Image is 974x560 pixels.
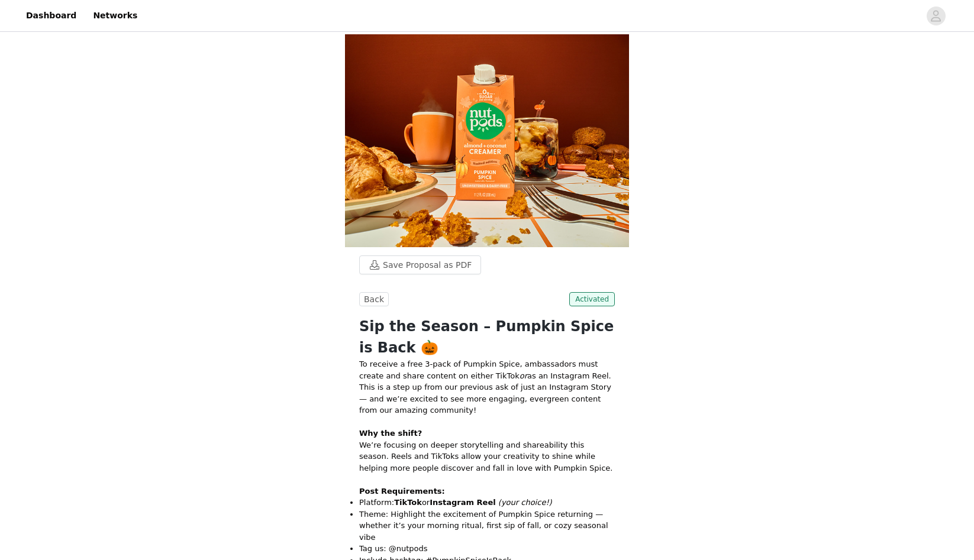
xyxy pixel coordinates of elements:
[520,371,527,380] em: or
[359,428,615,474] p: We’re focusing on deeper storytelling and shareability this season. Reels and TikToks allow your ...
[359,543,615,555] p: Tag us: @nutpods
[359,358,615,416] p: To receive a free 3-pack of Pumpkin Spice, ambassadors must create and share content on either Ti...
[359,292,389,306] button: Back
[359,487,445,496] strong: Post Requirements:
[345,34,629,247] img: campaign image
[359,255,481,274] button: Save Proposal as PDF
[19,2,83,29] a: Dashboard
[430,498,495,507] strong: Instagram Reel
[86,2,144,29] a: Networks
[569,292,615,306] span: Activated
[498,498,552,507] em: (your choice!)
[930,7,941,25] div: avatar
[394,498,422,507] strong: TikTok
[359,429,422,438] strong: Why the shift?
[359,509,615,543] p: Theme: Highlight the excitement of Pumpkin Spice returning — whether it’s your morning ritual, fi...
[359,316,615,358] h1: Sip the Season – Pumpkin Spice is Back 🎃
[359,497,615,509] p: Platform: or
